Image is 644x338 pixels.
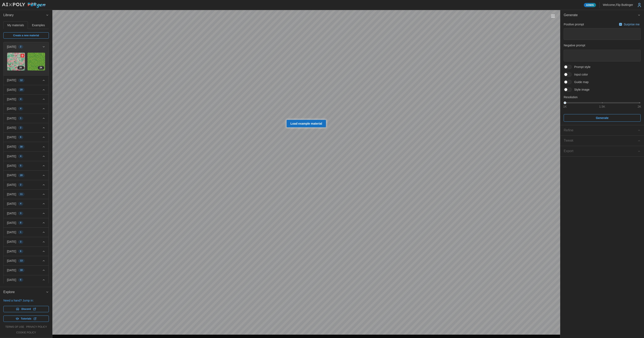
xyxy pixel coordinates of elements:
button: [DATE]1 [4,114,49,123]
span: 30 [20,145,23,149]
span: 2 K [19,66,22,69]
span: Guide map [572,80,588,84]
button: [DATE]8 [4,218,49,227]
button: [DATE]3 [4,237,49,246]
button: [DATE]2 [4,123,49,132]
button: [DATE]6 [4,133,49,142]
span: Admin [586,3,594,7]
p: [DATE] [7,230,16,234]
p: [DATE] [7,116,16,120]
p: Welcome, Flip Buttinger [603,3,633,7]
span: Generate [596,114,609,121]
button: [DATE]4 [4,104,49,113]
button: Generate [560,10,644,20]
span: Discord [21,306,31,312]
span: 6 [20,278,21,282]
span: 6 [20,250,21,253]
span: 3 [20,240,21,244]
p: [DATE] [7,173,16,177]
button: [DATE]6 [4,247,49,256]
span: 8 [20,221,21,224]
span: Examples [32,24,45,27]
p: [DATE] [7,88,16,92]
button: [DATE]2 [4,42,49,51]
span: 3 [20,212,21,215]
span: 4 [20,98,21,101]
p: [DATE] [7,259,16,263]
span: 18 [20,269,23,272]
span: 13 [20,259,23,262]
div: [DATE]2 [4,51,49,75]
img: YhLJggRinvd3qdljcTN2 [27,53,45,70]
span: 20 [20,174,23,177]
p: [DATE] [7,135,16,139]
p: [DATE] [7,164,16,168]
button: [DATE]5 [4,161,49,170]
a: privacy policy [26,325,47,329]
span: 5 [20,164,21,167]
button: [DATE]4 [4,95,49,104]
span: Explore [3,287,46,297]
span: Export [564,146,638,156]
p: [DATE] [7,249,16,253]
span: 2 [20,183,21,187]
p: Need a hand? Jump in: [3,298,49,303]
span: Create a new material [13,33,39,38]
span: 2 [20,45,21,48]
p: [DATE] [7,221,16,225]
span: 20 [20,88,23,91]
button: [DATE]4 [4,199,49,208]
span: 1 [20,231,21,234]
button: Export [560,146,644,156]
span: 2 [20,126,21,129]
a: terms of use [5,325,24,329]
button: Surprise me [618,21,641,27]
span: Tweak [564,136,638,146]
p: Resolution [564,95,641,99]
span: 4 [20,107,21,110]
p: [DATE] [7,107,16,111]
button: Tweak [560,136,644,146]
button: Generate [564,114,641,122]
p: [DATE] [7,202,16,206]
span: 11 [20,193,23,196]
button: [DATE]18 [4,266,49,275]
span: 6 [20,136,21,139]
span: 4 [20,202,21,205]
span: My materials [7,24,24,27]
p: [DATE] [7,154,16,158]
a: cookie policy [16,331,36,334]
p: [DATE] [7,78,16,82]
button: [DATE]11 [4,190,49,199]
p: [DATE] [7,240,16,244]
span: Library [3,10,46,20]
button: [DATE]6 [4,275,49,284]
p: [DATE] [7,211,16,215]
p: Positive prompt [564,22,584,26]
button: [DATE]20 [4,85,49,94]
span: Generate [564,10,638,20]
a: Load example material [287,120,326,127]
button: Toggle viewport controls [550,13,556,19]
a: Tutorials [3,316,49,322]
p: [DATE] [7,268,16,272]
p: [DATE] [7,183,16,187]
div: Refine [564,128,638,133]
button: Refine [560,125,644,136]
button: [DATE]4 [4,152,49,161]
a: Create a new material [3,32,49,39]
p: [DATE] [7,126,16,130]
button: [DATE]1 [4,228,49,237]
p: [DATE] [7,145,16,149]
span: Prompt style [572,65,591,69]
span: 4 [20,155,21,158]
p: Surprise me [624,22,640,26]
button: [DATE]2 [4,180,49,189]
button: [DATE]30 [4,142,49,151]
span: 12 [20,79,23,82]
a: G2ofgSTdp3mwR0hxzlmS2K [7,52,25,71]
span: 2 K [40,66,42,69]
span: Style image [572,87,589,92]
a: YhLJggRinvd3qdljcTN22K [27,52,45,71]
button: [DATE]3 [4,209,49,218]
